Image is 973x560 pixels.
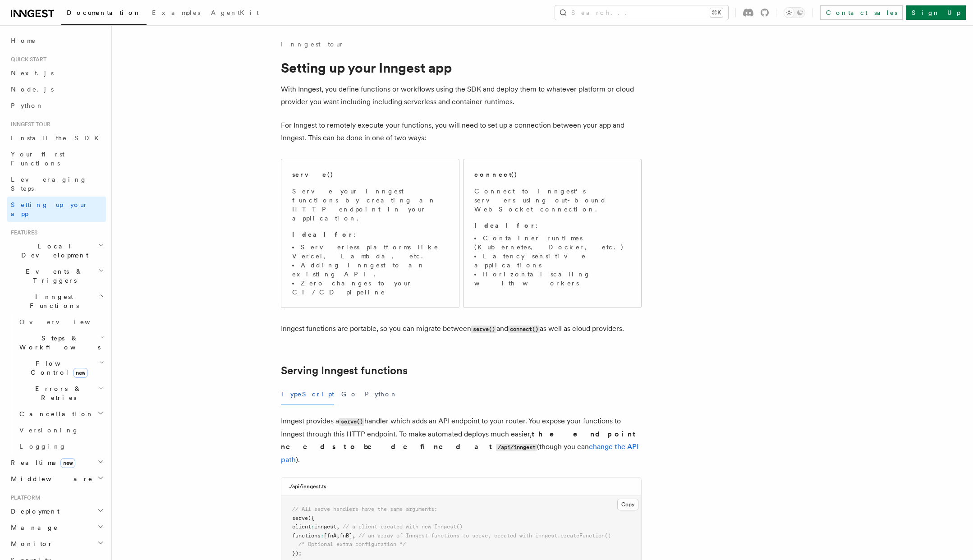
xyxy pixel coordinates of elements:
[906,5,966,20] a: Sign Up
[7,314,106,454] div: Inngest Functions
[7,56,46,63] span: Quick start
[324,532,336,539] span: [fnA
[281,60,642,76] h1: Setting up your Inngest app
[336,532,340,539] span: ,
[67,9,141,16] span: Documentation
[7,121,50,128] span: Inngest tour
[19,443,66,450] span: Logging
[365,384,398,404] button: Python
[7,146,106,171] a: Your first Functions
[358,532,611,539] span: // an array of Inngest functions to serve, created with inngest.createFunction()
[292,532,321,539] span: functions
[311,523,314,530] span: :
[7,263,106,289] button: Events & Triggers
[11,176,87,192] span: Leveraging Steps
[617,499,638,510] button: Copy
[7,229,37,236] span: Features
[7,503,106,519] button: Deployment
[7,81,106,97] a: Node.js
[11,86,54,93] span: Node.js
[292,515,308,521] span: serve
[7,242,98,260] span: Local Development
[7,536,106,552] button: Monitor
[7,130,106,146] a: Install the SDK
[341,384,358,404] button: Go
[474,222,536,229] strong: Ideal for
[292,261,448,279] li: Adding Inngest to an existing API.
[281,40,344,49] a: Inngest tour
[16,438,106,454] a: Logging
[352,532,355,539] span: ,
[7,267,98,285] span: Events & Triggers
[281,415,642,466] p: Inngest provides a handler which adds an API endpoint to your router. You expose your functions t...
[11,151,64,167] span: Your first Functions
[16,330,106,355] button: Steps & Workflows
[16,406,106,422] button: Cancellation
[7,519,106,536] button: Manage
[281,119,642,144] p: For Inngest to remotely execute your functions, you will need to set up a connection between your...
[471,326,496,333] code: serve()
[555,5,728,20] button: Search...⌘K
[474,234,630,252] li: Container runtimes (Kubernetes, Docker, etc.)
[343,523,463,530] span: // a client created with new Inngest()
[474,270,630,288] li: Horizontal scaling with workers
[7,471,106,487] button: Middleware
[7,289,106,314] button: Inngest Functions
[292,231,353,238] strong: Ideal for
[292,187,448,223] p: Serve your Inngest functions by creating an HTTP endpoint in your application.
[710,8,723,17] kbd: ⌘K
[474,221,630,230] p: :
[298,541,406,547] span: /* Optional extra configuration */
[16,334,101,352] span: Steps & Workflows
[16,409,94,418] span: Cancellation
[292,230,448,239] p: :
[211,9,259,16] span: AgentKit
[281,322,642,335] p: Inngest functions are portable, so you can migrate between and as well as cloud providers.
[7,238,106,263] button: Local Development
[7,32,106,49] a: Home
[11,201,88,217] span: Setting up your app
[7,197,106,222] a: Setting up your app
[463,159,642,308] a: connect()Connect to Inngest's servers using out-bound WebSocket connection.Ideal for:Container ru...
[7,523,58,532] span: Manage
[508,326,540,333] code: connect()
[784,7,805,18] button: Toggle dark mode
[152,9,200,16] span: Examples
[7,171,106,197] a: Leveraging Steps
[281,384,334,404] button: TypeScript
[11,36,36,45] span: Home
[292,550,302,556] span: });
[16,359,99,377] span: Flow Control
[11,102,44,109] span: Python
[7,507,60,516] span: Deployment
[339,418,364,426] code: serve()
[340,532,352,539] span: fnB]
[7,539,53,548] span: Monitor
[73,368,88,378] span: new
[474,252,630,270] li: Latency sensitive applications
[314,523,336,530] span: inngest
[16,355,106,381] button: Flow Controlnew
[292,170,334,179] h2: serve()
[7,292,97,310] span: Inngest Functions
[289,483,326,490] h3: ./api/inngest.ts
[308,515,314,521] span: ({
[281,83,642,108] p: With Inngest, you define functions or workflows using the SDK and deploy them to whatever platfor...
[7,97,106,114] a: Python
[61,3,147,25] a: Documentation
[321,532,324,539] span: :
[292,523,311,530] span: client
[16,314,106,330] a: Overview
[60,458,75,468] span: new
[292,243,448,261] li: Serverless platforms like Vercel, Lambda, etc.
[16,422,106,438] a: Versioning
[19,318,112,326] span: Overview
[11,69,54,77] span: Next.js
[147,3,206,24] a: Examples
[7,65,106,81] a: Next.js
[292,506,437,512] span: // All serve handlers have the same arguments:
[16,384,98,402] span: Errors & Retries
[474,170,518,179] h2: connect()
[7,494,41,501] span: Platform
[336,523,340,530] span: ,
